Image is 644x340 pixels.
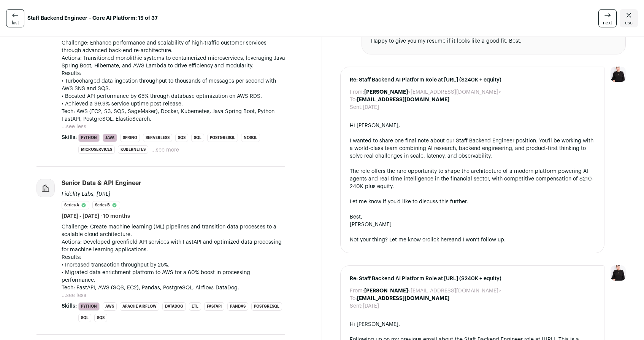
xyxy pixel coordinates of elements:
div: Hi [PERSON_NAME], I wanted to share one final note about our Staff Backend Engineer position. You... [350,122,595,244]
a: last [6,9,24,27]
li: Apache Airflow [120,302,159,311]
a: next [598,9,617,27]
li: Pandas [227,302,248,311]
span: Re: Staff Backend AI Platform Role at [URL] ($240K + equity) [350,275,595,283]
p: • Boosted API performance by 65% through database optimization on AWS RDS. [62,93,285,100]
li: Kubernetes [118,145,148,154]
li: SQS [94,314,107,322]
li: FastAPI [204,302,224,311]
li: NoSQL [241,134,260,142]
li: SQL [78,314,91,322]
p: • Achieved a 99.9% service uptime post-release. [62,100,285,108]
span: Re: Staff Backend AI Platform Role at [URL] ($240K + equity) [350,76,595,84]
span: Fidelity Labs, [URL] [62,192,110,197]
button: ...see less [62,123,86,131]
span: next [603,20,612,26]
span: Skills: [62,302,77,310]
p: Actions: Transitioned monolithic systems to containerized microservices, leveraging Java Spring B... [62,54,285,70]
li: Python [78,302,100,311]
p: Actions: Developed greenfield API services with FastAPI and optimized data processing for machine... [62,238,285,254]
p: Results: [62,70,285,77]
li: SQL [191,134,204,142]
li: Microservices [78,145,115,154]
dt: From: [350,88,364,96]
b: [PERSON_NAME] [364,89,408,95]
li: PostgreSQL [207,134,238,142]
span: esc [625,20,633,26]
li: Datadog [162,302,186,311]
p: • Increased transaction throughput by 25%. [62,261,285,269]
img: company-logo-placeholder-414d4e2ec0e2ddebbe968bf319fdfe5acfe0c9b87f798d344e800bc9a89632a0.png [37,179,54,197]
li: Serverless [143,134,172,142]
p: • Migrated data enrichment platform to AWS for a 60% boost in processing performance. Tech: FastA... [62,269,285,292]
li: SQS [175,134,188,142]
li: PostgreSQL [251,302,282,311]
dt: To: [350,96,357,104]
b: [EMAIL_ADDRESS][DOMAIN_NAME] [357,296,449,301]
dd: <[EMAIL_ADDRESS][DOMAIN_NAME]> [364,88,501,96]
p: Results: [62,254,285,261]
li: Series B [92,201,120,209]
img: 9240684-medium_jpg [611,67,626,82]
li: Spring [120,134,140,142]
p: • Turbocharged data ingestion throughput to thousands of messages per second with AWS SNS and SQS. [62,77,285,93]
li: Python [78,134,100,142]
a: click here [427,237,452,243]
div: Hi [PERSON_NAME], This sounds interesting. Do you have a job description you could send me? Happy... [371,30,616,45]
strong: Staff Backend Engineer – Core AI Platform: 15 of 37 [27,14,158,22]
button: ...see more [151,146,179,154]
dd: [DATE] [363,302,379,310]
a: Close [620,9,638,27]
b: [PERSON_NAME] [364,288,408,294]
img: 9240684-medium_jpg [611,265,626,281]
dt: Sent: [350,302,363,310]
span: last [12,20,19,26]
li: Java [103,134,117,142]
button: ...see less [62,292,86,299]
span: Skills: [62,134,77,141]
b: [EMAIL_ADDRESS][DOMAIN_NAME] [357,97,449,102]
p: Challenge: Enhance performance and scalability of high-traffic customer services through advanced... [62,39,285,54]
li: ETL [189,302,201,311]
dd: <[EMAIL_ADDRESS][DOMAIN_NAME]> [364,287,501,295]
li: AWS [103,302,117,311]
dt: Sent: [350,104,363,111]
dd: [DATE] [363,104,379,111]
li: Series A [62,201,89,209]
div: Senior Data & API Engineer [62,179,141,187]
dt: From: [350,287,364,295]
p: Tech: AWS (EC2, S3, SQS, SageMaker), Docker, Kubernetes, Java Spring Boot, Python FastAPI, Postgr... [62,108,285,123]
p: Challenge: Create machine learning (ML) pipelines and transition data processes to a scalable clo... [62,223,285,238]
span: [DATE] - [DATE] · 10 months [62,212,130,220]
dt: To: [350,295,357,302]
